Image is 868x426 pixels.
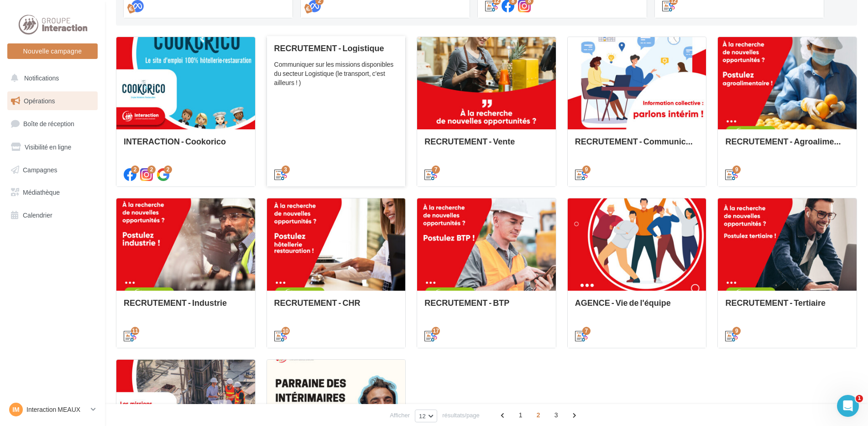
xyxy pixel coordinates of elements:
div: INTERACTION - Cookorico [124,137,248,155]
span: 3 [549,408,564,422]
span: Boîte de réception [23,120,74,128]
a: Visibilité en ligne [5,138,99,157]
a: Campagnes [5,160,99,180]
div: RECRUTEMENT - Logistique [274,43,398,53]
a: Opérations [5,91,99,111]
span: Visibilité en ligne [25,143,71,151]
span: IM [12,405,20,414]
span: Médiathèque [23,188,60,196]
div: 2 [147,165,156,174]
a: Calendrier [5,206,99,225]
div: RECRUTEMENT - Vente [424,137,549,155]
span: résultats/page [442,411,480,420]
div: Communiquer sur les missions disponibles du secteur Logistique (le transport, c'est ailleurs ! ) [274,60,398,87]
div: 11 [131,327,139,335]
a: Médiathèque [5,183,99,202]
div: 7 [582,327,591,335]
span: 2 [531,408,546,422]
button: Notifications [5,69,96,88]
div: 2 [164,165,172,174]
div: 9 [732,327,741,335]
span: 1 [513,408,528,422]
div: RECRUTEMENT - Industrie [124,298,248,316]
span: 12 [419,412,426,420]
div: 3 [282,165,290,174]
div: 9 [582,165,591,174]
div: RECRUTEMENT - Tertiaire [725,298,849,316]
button: 12 [415,410,437,422]
div: RECRUTEMENT - CHR [274,298,398,316]
p: Interaction MEAUX [26,405,87,414]
span: 1 [856,395,863,402]
span: Campagnes [23,165,58,173]
span: Calendrier [23,211,52,219]
span: Notifications [24,74,59,82]
a: IM Interaction MEAUX [7,401,98,418]
button: Nouvelle campagne [7,43,98,59]
span: Opérations [24,97,55,105]
div: RECRUTEMENT - Communication externe [575,137,699,155]
div: RECRUTEMENT - Agroalimentaire [725,137,849,155]
div: 9 [732,165,741,174]
a: Boîte de réception [5,114,99,133]
div: 10 [282,327,290,335]
div: 2 [131,165,139,174]
div: RECRUTEMENT - BTP [424,298,549,316]
div: 7 [432,165,440,174]
iframe: Intercom live chat [837,395,859,417]
span: Afficher [390,411,410,420]
div: AGENCE - Vie de l'équipe [575,298,699,316]
div: 17 [432,327,440,335]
